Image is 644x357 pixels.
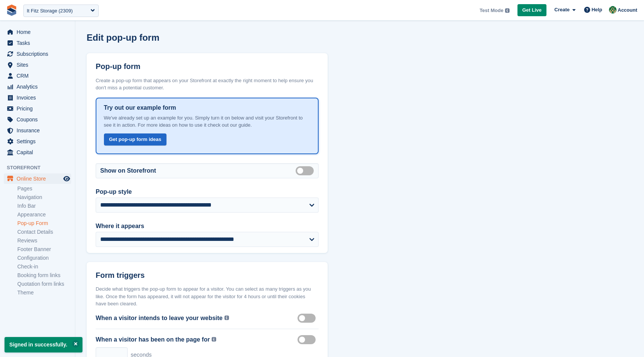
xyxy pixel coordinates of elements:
h2: Pop-up form [96,62,140,71]
a: menu [4,136,71,147]
p: We've already set up an example for you. Simply turn it on below and visit your Storefront to see... [104,114,311,129]
a: Contact Details [17,228,71,236]
span: CRM [17,70,62,81]
img: stora-icon-8386f47178a22dfd0bd8f6a31ec36ba5ce8667c1dd55bd0f319d3a0aa187defe.svg [6,5,17,16]
span: Coupons [17,114,62,125]
span: Subscriptions [17,49,62,59]
h2: Form triggers [96,271,145,280]
div: Create a pop-up form that appears on your Storefront at exactly the right moment to help ensure y... [96,77,319,92]
span: Analytics [17,81,62,92]
span: Account [618,6,637,14]
a: Check-in [17,263,71,270]
span: Tasks [17,38,62,48]
a: Pages [17,185,71,192]
label: Enabled [296,170,317,171]
p: Signed in successfully. [5,337,82,352]
div: Show on Storefront [96,163,319,178]
a: Footer Banner [17,246,71,253]
img: icon-info-grey-7440780725fd019a000dd9b08b2336e03edf1995a4989e88bcd33f0948082b44.svg [224,316,229,320]
img: icon-info-grey-7440780725fd019a000dd9b08b2336e03edf1995a4989e88bcd33f0948082b44.svg [505,8,510,13]
label: Pop-up style [96,187,319,196]
span: Create [554,6,569,14]
span: Invoices [17,92,62,103]
a: Reviews [17,237,71,244]
span: Help [592,6,602,14]
label: When a visitor intends to leave your website [96,314,223,323]
a: menu [4,173,71,184]
label: Exit intent enabled [298,317,319,319]
span: Test Mode [479,7,503,14]
a: menu [4,60,71,70]
span: Online Store [17,173,62,184]
a: menu [4,81,71,92]
a: Navigation [17,194,71,201]
span: Sites [17,60,62,70]
a: Preview store [62,174,71,183]
span: Get Live [522,6,542,14]
a: Configuration [17,254,71,262]
a: Theme [17,289,71,296]
span: Pricing [17,103,62,114]
label: When a visitor has been on the page for [96,335,210,344]
a: Quotation form links [17,280,71,288]
a: Pop-up Form [17,220,71,227]
span: Capital [17,147,62,158]
div: It Fitz Storage (2309) [27,7,73,15]
a: menu [4,92,71,103]
a: menu [4,70,71,81]
span: Settings [17,136,62,147]
a: Booking form links [17,272,71,279]
a: menu [4,38,71,48]
a: Get pop-up form ideas [104,133,167,146]
h3: Try out our example form [104,104,311,111]
a: menu [4,125,71,136]
div: Decide what triggers the pop-up form to appear for a visitor. You can select as many triggers as ... [96,285,319,308]
a: Appearance [17,211,71,218]
span: Home [17,27,62,37]
label: Time on page enabled [298,339,319,340]
a: menu [4,147,71,158]
h1: Edit pop-up form [87,32,159,43]
span: Storefront [7,164,75,172]
a: menu [4,49,71,59]
a: Get Live [517,4,546,17]
label: Where it appears [96,222,319,231]
a: menu [4,27,71,37]
img: icon-info-grey-7440780725fd019a000dd9b08b2336e03edf1995a4989e88bcd33f0948082b44.svg [212,337,216,342]
a: menu [4,103,71,114]
a: menu [4,114,71,125]
span: Insurance [17,125,62,136]
img: Aaron [609,6,617,14]
a: Info Bar [17,202,71,210]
